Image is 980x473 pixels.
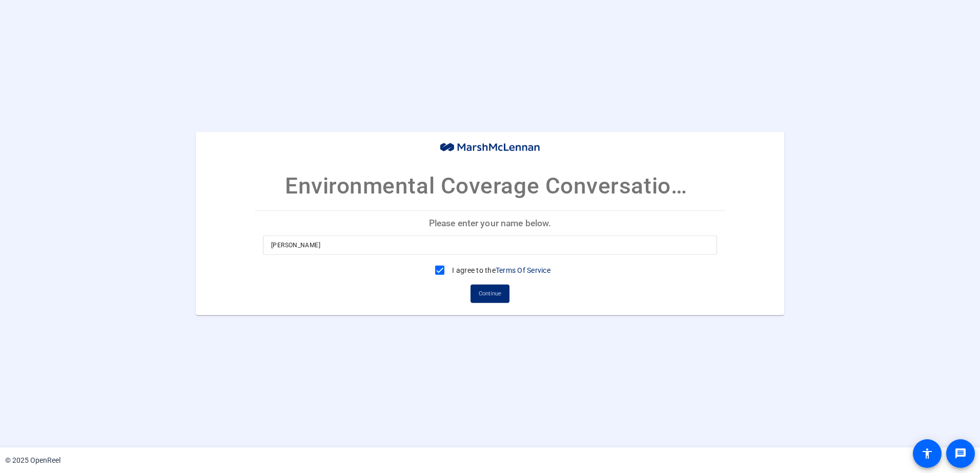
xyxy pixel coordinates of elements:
a: Terms Of Service [496,266,550,274]
p: Please enter your name below. [255,211,725,235]
mat-icon: message [954,447,967,460]
input: Enter your name [271,239,709,251]
label: I agree to the [450,265,550,275]
p: Environmental Coverage Conversations Part 2 [285,169,695,203]
mat-icon: accessibility [921,447,933,460]
img: company-logo [439,142,541,154]
div: © 2025 OpenReel [5,455,60,466]
button: Continue [471,285,509,303]
span: Continue [479,286,501,302]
